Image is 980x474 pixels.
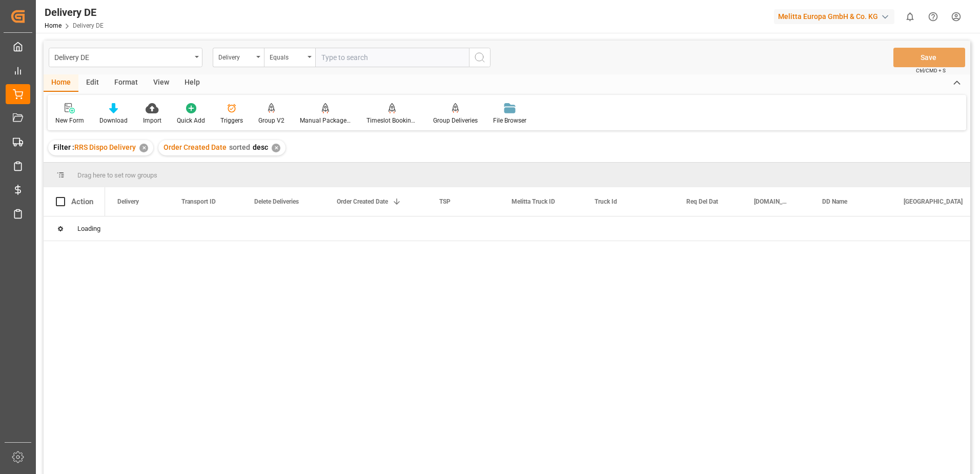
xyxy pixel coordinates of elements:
[49,48,202,67] button: open menu
[177,116,205,125] div: Quick Add
[272,144,280,152] div: ✕
[754,198,788,205] span: [DOMAIN_NAME] Dat
[822,198,847,205] span: DD Name
[77,225,100,232] span: Loading
[366,116,418,125] div: Timeslot Booking Report
[143,116,161,125] div: Import
[315,48,469,67] input: Type to search
[264,48,315,67] button: open menu
[922,5,945,28] button: Help Center
[904,198,963,205] span: [GEOGRAPHIC_DATA]
[270,50,304,62] div: Equals
[433,116,478,125] div: Group Deliveries
[139,144,148,152] div: ✕
[258,116,284,125] div: Group V2
[595,198,617,205] span: Truck Id
[893,48,965,67] button: Save
[107,74,146,92] div: Format
[181,198,216,205] span: Transport ID
[213,48,264,67] button: open menu
[512,198,555,205] span: Melitta Truck ID
[439,198,451,205] span: TSP
[337,198,388,205] span: Order Created Date
[254,198,299,205] span: Delete Deliveries
[53,143,74,151] span: Filter :
[229,143,250,151] span: sorted
[117,198,139,205] span: Delivery
[78,74,107,92] div: Edit
[54,50,191,63] div: Delivery DE
[71,197,93,206] div: Action
[253,143,268,151] span: desc
[774,9,894,24] div: Melitta Europa GmbH & Co. KG
[45,5,104,20] div: Delivery DE
[74,143,136,151] span: RRS Dispo Delivery
[77,171,157,179] span: Drag here to set row groups
[686,198,718,205] span: Req Del Dat
[44,74,78,92] div: Home
[469,48,491,67] button: search button
[99,116,128,125] div: Download
[916,67,946,74] span: Ctrl/CMD + S
[164,143,227,151] span: Order Created Date
[899,5,922,28] button: show 0 new notifications
[177,74,208,92] div: Help
[45,22,62,29] a: Home
[146,74,177,92] div: View
[300,116,351,125] div: Manual Package TypeDetermination
[55,116,84,125] div: New Form
[774,7,899,26] button: Melitta Europa GmbH & Co. KG
[218,50,253,62] div: Delivery
[493,116,526,125] div: File Browser
[220,116,243,125] div: Triggers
